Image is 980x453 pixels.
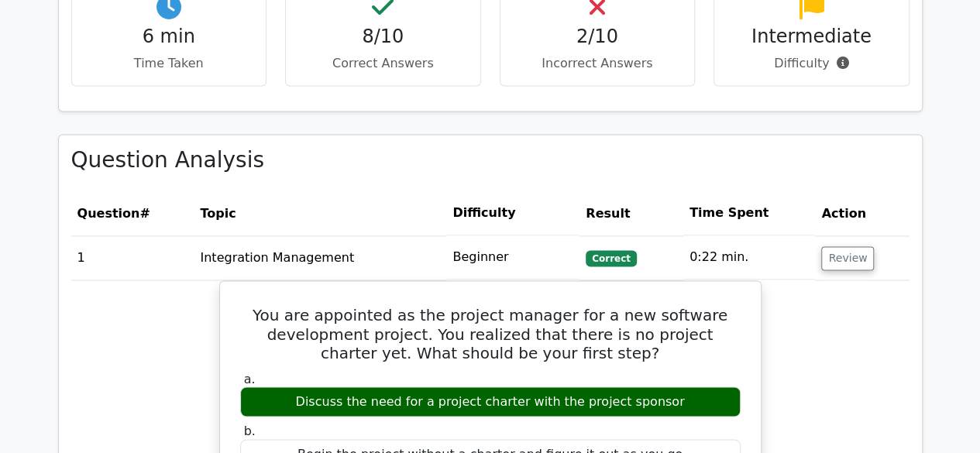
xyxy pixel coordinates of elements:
[71,147,910,173] h3: Question Analysis
[194,235,446,280] td: Integration Management
[513,26,683,48] h4: 2/10
[446,235,579,280] td: Beginner
[579,191,683,235] th: Result
[239,306,742,362] h5: You are appointed as the project manager for a new software development project. You realized tha...
[298,54,468,73] p: Correct Answers
[84,54,254,73] p: Time Taken
[727,54,896,73] p: Difficulty
[84,26,254,48] h4: 6 min
[513,54,683,73] p: Incorrect Answers
[240,386,741,417] div: Discuss the need for a project charter with the project sponsor
[194,191,446,235] th: Topic
[821,246,874,270] button: Review
[446,191,579,235] th: Difficulty
[244,371,256,386] span: a.
[815,191,909,235] th: Action
[727,26,896,48] h4: Intermediate
[586,250,636,266] span: Correct
[77,206,140,221] span: Question
[71,191,194,235] th: #
[244,423,256,438] span: b.
[298,26,468,48] h4: 8/10
[71,235,194,280] td: 1
[683,235,816,280] td: 0:22 min.
[683,191,816,235] th: Time Spent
